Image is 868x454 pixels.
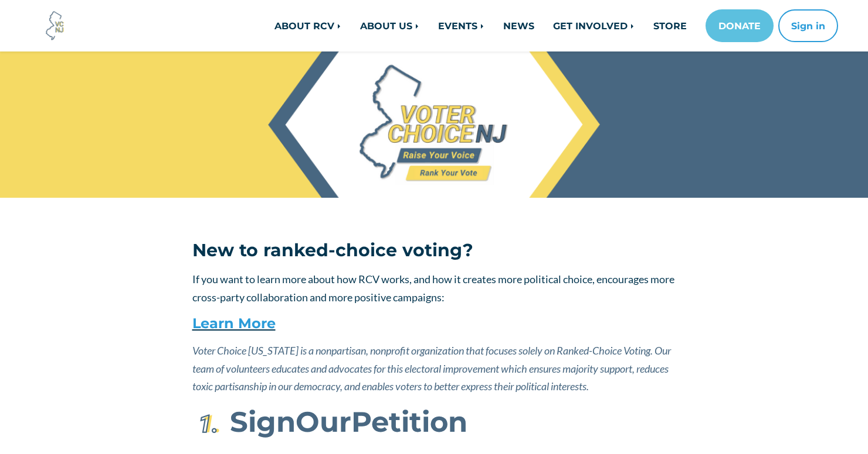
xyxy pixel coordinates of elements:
a: Learn More [192,315,276,332]
img: Voter Choice NJ [39,10,71,42]
a: EVENTS [429,14,494,37]
a: GET INVOLVED [544,14,644,37]
p: If you want to learn more about how RCV works, and how it creates more political choice, encourag... [192,270,676,306]
img: First [192,410,222,439]
a: ABOUT US [351,14,429,37]
em: Voter Choice [US_STATE] is a nonpartisan, nonprofit organization that focuses solely on Ranked-Ch... [192,344,671,393]
button: Sign in or sign up [778,9,838,42]
nav: Main navigation [183,9,838,42]
h3: New to ranked-choice voting? [192,240,676,261]
a: ABOUT RCV [265,14,351,37]
a: DONATE [706,9,774,42]
span: Our [296,404,351,439]
a: NEWS [494,14,544,37]
strong: Sign Petition [230,404,467,439]
a: STORE [644,14,696,37]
